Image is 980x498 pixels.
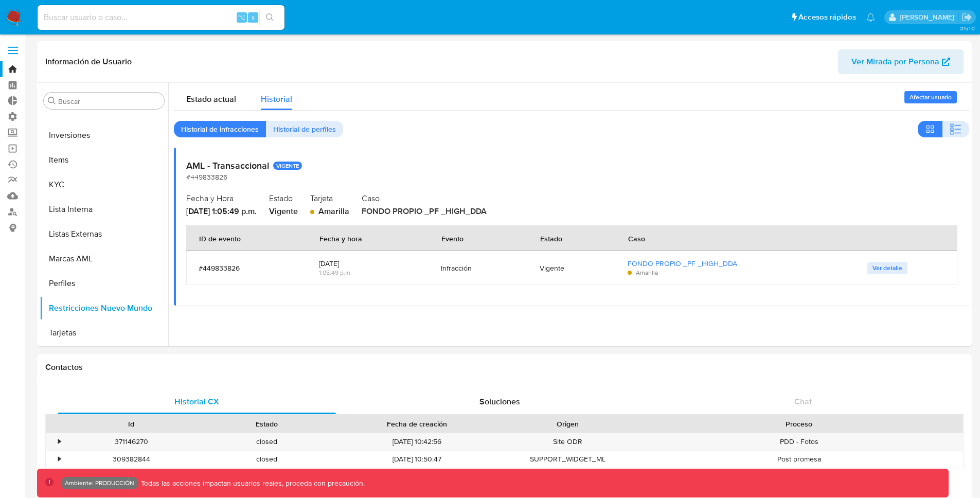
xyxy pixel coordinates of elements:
span: s [252,12,255,22]
button: Buscar [48,97,56,105]
div: [DATE] 10:50:47 [334,451,500,468]
button: Tarjetas [40,321,168,345]
input: Buscar usuario o caso... [38,11,284,24]
button: Marcas AML [40,246,168,271]
p: Ambiente: PRODUCCIÓN [65,481,134,485]
div: Fecha de creación [342,419,493,429]
div: PDD - Fotos [635,433,963,450]
h1: Contactos [45,362,964,372]
button: KYC [40,172,168,197]
a: Notificaciones [866,13,875,22]
div: • [58,454,61,464]
div: Proceso [643,419,956,429]
div: SUPPORT_WIDGET_ML [500,451,635,468]
div: Origen [507,419,628,429]
p: ramiro.carbonell@mercadolibre.com.co [900,12,958,22]
h1: Información de Usuario [45,57,132,67]
button: Perfiles [40,271,168,296]
div: Site ODR [500,433,635,450]
button: Ver Mirada por Persona [838,49,964,74]
span: Ver Mirada por Persona [851,49,939,74]
span: Accesos rápidos [798,12,856,23]
a: Salir [961,12,972,23]
input: Buscar [58,97,160,106]
div: Post promesa [635,451,963,468]
p: Todas las acciones impactan usuarios reales, proceda con precaución. [138,478,365,488]
button: search-icon [259,10,280,25]
div: Id [71,419,192,429]
button: Listas Externas [40,222,168,246]
span: ⌥ [238,12,245,22]
div: closed [199,433,334,450]
div: 371146270 [64,433,199,450]
button: Restricciones Nuevo Mundo [40,296,168,321]
button: Lista Interna [40,197,168,222]
div: Estado [206,419,327,429]
button: Inversiones [40,123,168,148]
button: Items [40,148,168,172]
span: Historial CX [174,396,219,407]
span: Soluciones [479,396,520,407]
div: [DATE] 10:42:56 [334,433,500,450]
div: 309382844 [64,451,199,468]
span: Chat [794,396,812,407]
div: • [58,437,61,447]
div: closed [199,451,334,468]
